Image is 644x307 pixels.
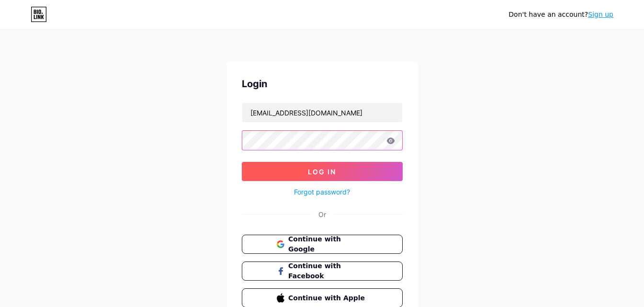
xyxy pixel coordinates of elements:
[508,10,613,20] div: Don't have an account?
[588,11,613,18] a: Sign up
[294,187,350,197] a: Forgot password?
[242,77,403,91] div: Login
[242,235,403,254] button: Continue with Google
[308,168,336,176] span: Log In
[288,234,367,254] span: Continue with Google
[288,293,367,303] span: Continue with Apple
[288,261,367,281] span: Continue with Facebook
[318,209,326,219] div: Or
[242,262,403,281] button: Continue with Facebook
[242,162,403,181] button: Log In
[242,103,402,122] input: Username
